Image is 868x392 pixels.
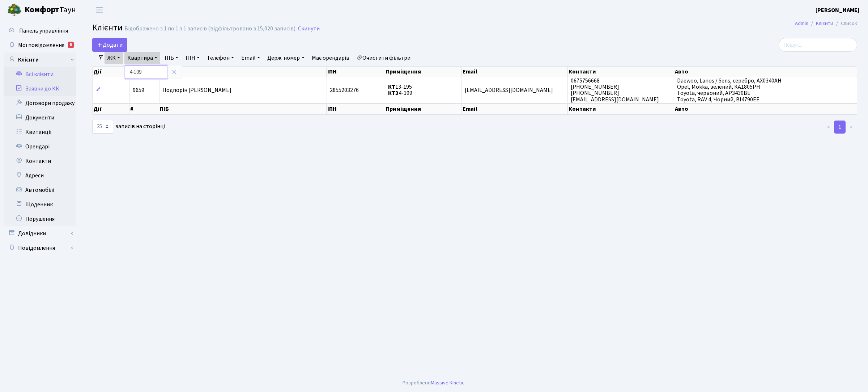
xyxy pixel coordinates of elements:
span: 0675756668 [PHONE_NUMBER] [PHONE_NUMBER] [EMAIL_ADDRESS][DOMAIN_NAME] [571,77,659,103]
th: Контакти [568,104,674,114]
b: [PERSON_NAME] [816,6,859,14]
li: Список [833,20,857,28]
a: ІПН [183,52,203,64]
span: Daewoo, Lanos / Sens, серебро, АХ0340АН Opel, Mokka, зелений, КА1805РН Toyota, червоний, АР3430ВЕ... [677,77,782,103]
th: Дії [93,67,129,77]
div: Відображено з 1 по 1 з 1 записів (відфільтровано з 15,020 записів). [124,25,297,32]
a: Має орендарів [309,52,352,64]
span: Додати [97,41,123,49]
a: ЖК [105,52,123,64]
th: ПІБ [159,67,327,77]
span: 9659 [133,86,144,94]
th: Приміщення [385,104,462,114]
a: 1 [834,121,846,134]
span: Клієнти [92,21,123,34]
a: Квитанції [4,125,76,139]
a: Очистити фільтри [354,52,413,64]
th: ІПН [327,67,385,77]
a: Документи [4,110,76,125]
input: Пошук... [779,38,857,52]
a: Довідники [4,226,76,241]
a: Заявки до КК [4,81,76,96]
a: Клієнти [816,20,833,27]
span: 13-195 4-109 [388,83,412,97]
th: ПІБ [159,104,327,114]
span: Мої повідомлення [18,41,64,49]
div: 5 [68,42,74,48]
label: записів на сторінці [92,120,165,134]
b: КТ3 [388,89,399,97]
th: # [129,104,159,114]
a: Контакти [4,154,76,168]
th: Приміщення [385,67,462,77]
span: Подпорін [PERSON_NAME] [162,86,231,94]
a: Панель управління [4,24,76,38]
a: Щоденник [4,197,76,212]
b: КТ [388,83,395,91]
span: Таун [25,4,76,16]
a: Всі клієнти [4,67,76,81]
th: Авто [674,67,857,77]
button: Переключити навігацію [90,4,109,16]
a: Скинути [298,25,320,32]
img: logo.png [7,3,22,17]
div: Розроблено . [403,379,465,387]
a: Порушення [4,212,76,226]
a: ПІБ [162,52,181,64]
th: Email [462,67,568,77]
a: Адреси [4,168,76,183]
a: Admin [795,20,808,27]
a: Держ. номер [264,52,307,64]
a: [PERSON_NAME] [816,6,859,14]
a: Телефон [204,52,237,64]
a: Повідомлення [4,241,76,255]
a: Email [238,52,263,64]
a: Клієнти [4,52,76,67]
a: Мої повідомлення5 [4,38,76,52]
a: Квартира [124,52,160,64]
th: Дії [93,104,129,114]
a: Автомобілі [4,183,76,197]
th: Email [462,104,568,114]
th: Авто [674,104,857,114]
b: Комфорт [25,4,59,16]
nav: breadcrumb [784,16,868,31]
span: 2855203276 [330,86,359,94]
span: [EMAIL_ADDRESS][DOMAIN_NAME] [465,86,553,94]
a: Договори продажу [4,96,76,110]
a: Орендарі [4,139,76,154]
select: записів на сторінці [92,120,113,134]
a: Massive Kinetic [431,379,464,387]
th: Контакти [568,67,674,77]
th: ІПН [327,104,385,114]
span: Панель управління [19,27,68,35]
a: Додати [92,38,127,52]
